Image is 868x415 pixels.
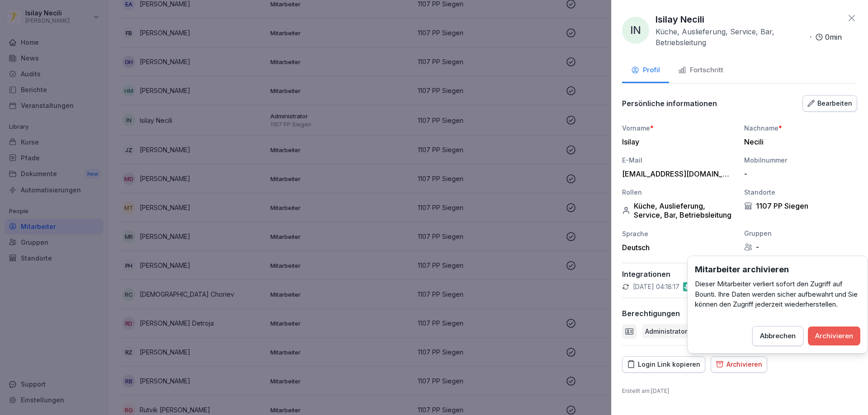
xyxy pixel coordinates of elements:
[633,282,679,291] p: [DATE] 04:18:17
[622,243,735,252] div: Deutsch
[622,137,731,146] div: Isilay
[744,155,857,165] div: Mobilnummer
[631,65,660,75] div: Profil
[627,359,700,369] div: Login Link kopieren
[760,331,796,341] div: Abbrechen
[744,123,857,133] div: Nachname
[622,169,731,178] div: [EMAIL_ADDRESS][DOMAIN_NAME]
[807,98,852,108] div: Bearbeiten
[656,13,704,26] p: Isilay Necili
[695,263,860,275] h3: Mitarbeiter archivieren
[645,326,687,336] p: Administrator
[802,95,857,112] button: Bearbeiten
[622,59,669,83] button: Profil
[678,65,723,75] div: Fortschritt
[744,187,857,197] div: Standorte
[622,123,735,133] div: Vorname
[622,356,705,373] button: Login Link kopieren
[744,228,857,238] div: Gruppen
[622,187,735,197] div: Rollen
[622,309,680,318] p: Berechtigungen
[669,59,732,83] button: Fortschritt
[744,137,853,146] div: Necili
[622,387,857,395] p: Erstellt am : [DATE]
[622,201,735,219] div: Küche, Auslieferung, Service, Bar, Betriebsleitung
[656,26,806,48] p: Küche, Auslieferung, Service, Bar, Betriebsleitung
[744,169,853,178] div: -
[622,155,735,165] div: E-Mail
[825,32,842,42] p: 0 min
[683,282,692,291] img: gastromatic.png
[622,270,857,279] p: Integrationen
[808,326,860,345] button: Archivieren
[656,26,842,48] div: ·
[716,359,762,369] div: Archivieren
[815,331,853,341] div: Archivieren
[695,279,860,310] p: Dieser Mitarbeiter verliert sofort den Zugriff auf Bounti. Ihre Daten werden sicher aufbewahrt un...
[622,229,735,238] div: Sprache
[622,17,649,44] div: IN
[752,326,803,346] button: Abbrechen
[744,242,857,252] div: -
[711,356,767,373] button: Archivieren
[744,201,857,210] div: 1107 PP Siegen
[622,99,717,108] p: Persönliche informationen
